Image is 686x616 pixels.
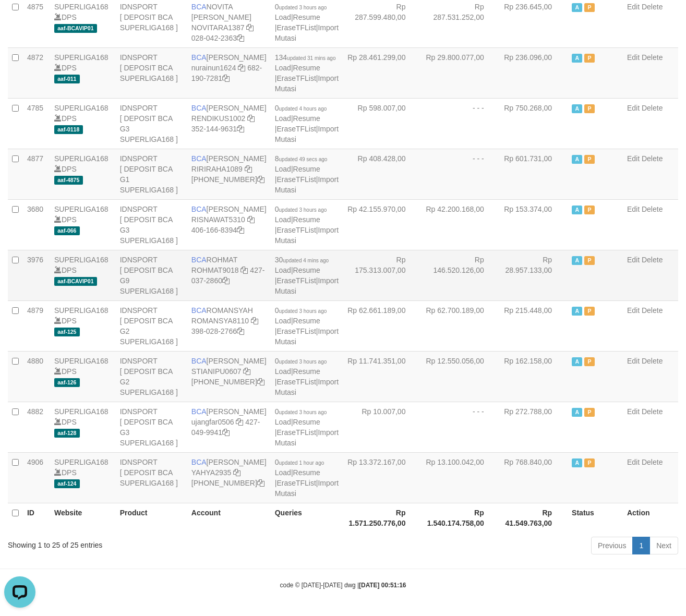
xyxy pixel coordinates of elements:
span: | | | [275,357,339,396]
span: Paused [584,256,595,265]
th: Rp 1.571.250.776,00 [343,503,421,533]
td: IDNSPORT [ DEPOSIT BCA G3 SUPERLIGA168 ] [116,402,187,452]
a: SUPERLIGA168 [54,256,109,264]
a: Edit [627,458,640,466]
td: ROHMAT 427-037-2860 [187,250,271,300]
span: 0 [275,104,327,112]
small: code © [DATE]-[DATE] dwg | [280,582,406,589]
td: Rp 272.788,00 [500,402,568,452]
span: Active [572,357,582,366]
td: 4879 [23,300,50,351]
span: aaf-128 [54,429,80,438]
a: Copy 4062281611 to clipboard [257,175,264,184]
a: Resume [293,64,320,72]
span: BCA [191,256,207,264]
span: Active [572,3,582,12]
span: aaf-066 [54,226,80,235]
a: Resume [293,468,320,477]
a: Resume [293,317,320,325]
td: Rp 29.800.077,00 [421,47,499,98]
a: Resume [293,418,320,426]
a: SUPERLIGA168 [54,154,109,163]
a: Edit [627,154,640,163]
td: DPS [50,452,116,503]
a: SUPERLIGA168 [54,53,109,62]
span: BCA [191,205,207,213]
a: Delete [642,256,663,264]
span: BCA [191,407,207,416]
a: Edit [627,53,640,62]
a: YAHYA2935 [191,468,232,477]
span: Paused [584,357,595,366]
a: Import Mutasi [275,428,339,447]
td: 4880 [23,351,50,402]
td: 3976 [23,250,50,300]
td: [PERSON_NAME] 352-144-9631 [187,98,271,149]
th: Rp 1.540.174.758,00 [421,503,499,533]
span: updated 4 mins ago [283,258,329,263]
th: ID [23,503,50,533]
td: [PERSON_NAME] 682-190-7281 [187,47,271,98]
a: Import Mutasi [275,74,339,93]
a: EraseTFList [276,276,316,285]
td: DPS [50,402,116,452]
td: IDNSPORT [ DEPOSIT BCA SUPERLIGA168 ] [116,452,187,503]
a: Edit [627,3,640,11]
a: Copy 4062301272 to clipboard [257,479,264,487]
td: 4882 [23,402,50,452]
span: 0 [275,306,327,315]
td: Rp 175.313.007,00 [343,250,421,300]
a: ROMANSYA8110 [191,317,249,325]
span: 0 [275,407,327,416]
a: nurainun1624 [191,64,236,72]
td: DPS [50,351,116,402]
span: Active [572,155,582,164]
span: Active [572,307,582,316]
th: Status [568,503,623,533]
a: EraseTFList [276,479,316,487]
a: Load [275,367,291,376]
a: Import Mutasi [275,125,339,143]
a: Edit [627,306,640,315]
a: SUPERLIGA168 [54,306,109,315]
span: updated 3 hours ago [279,308,327,314]
button: Open LiveChat chat widget [4,4,35,35]
span: 0 [275,357,327,365]
th: Queries [271,503,343,533]
td: Rp 62.700.189,00 [421,300,499,351]
td: 4872 [23,47,50,98]
a: 1 [632,537,650,554]
a: Copy RIRIRAHA1089 to clipboard [245,165,252,173]
a: Import Mutasi [275,378,339,396]
td: Rp 768.840,00 [500,452,568,503]
span: updated 4 hours ago [279,106,327,112]
span: 0 [275,205,327,213]
span: aaf-0118 [54,125,83,134]
strong: [DATE] 00:51:16 [359,582,406,589]
a: Edit [627,407,640,416]
span: 30 [275,256,329,264]
span: 0 [275,3,327,11]
td: 4877 [23,149,50,199]
td: [PERSON_NAME] 427-049-9941 [187,402,271,452]
span: 0 [275,458,324,466]
span: Active [572,408,582,417]
a: SUPERLIGA168 [54,407,109,416]
a: SUPERLIGA168 [54,104,109,112]
td: DPS [50,149,116,199]
span: aaf-126 [54,378,80,387]
a: Delete [642,458,663,466]
td: Rp 12.550.056,00 [421,351,499,402]
a: Copy ujangfar0506 to clipboard [236,418,243,426]
a: RISNAWAT5310 [191,215,245,224]
td: Rp 28.461.299,00 [343,47,421,98]
a: Resume [293,13,320,21]
span: aaf-124 [54,479,80,488]
span: Paused [584,3,595,12]
a: Delete [642,205,663,213]
td: 3680 [23,199,50,250]
a: Copy 4270499941 to clipboard [222,428,230,437]
td: Rp 13.100.042,00 [421,452,499,503]
span: BCA [191,357,207,365]
span: Paused [584,54,595,63]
